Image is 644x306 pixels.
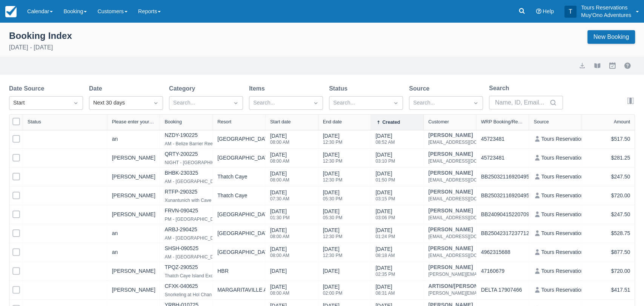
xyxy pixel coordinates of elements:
a: FRVN-090425 [164,208,198,214]
div: 08:00 AM [270,234,289,239]
div: Thatch Caye [217,172,261,181]
div: 02:00 PM [323,291,343,295]
div: PM - [GEOGRAPHIC_DATA] Barrier Reef Dive or Snorkel [164,215,281,224]
a: [PERSON_NAME] [428,208,506,213]
div: [DATE] [323,189,343,206]
div: [DATE] [323,226,343,243]
div: AM - [GEOGRAPHIC_DATA] Dive or Snorkel, Zip Lining & River Tubing [164,252,309,261]
div: $517.50 [586,134,630,144]
div: 01:50 PM [375,178,395,182]
div: an [112,248,155,257]
a: New Booking [587,30,635,44]
div: Customer [428,119,449,125]
div: [DATE] [375,208,395,225]
div: Tours Reservations [533,248,577,257]
div: [DATE] [375,132,395,149]
span: Dropdown icon [392,99,400,107]
div: 05:30 PM [323,197,343,201]
div: Resort [217,119,231,125]
a: [PERSON_NAME] [428,189,506,194]
span: Dropdown icon [472,99,480,107]
div: 05:30 PM [323,215,343,220]
div: Start [13,99,65,107]
div: [DATE] [375,226,395,243]
div: [DATE] [375,170,395,187]
div: [DATE] [323,151,343,168]
div: Tours Reservations [533,134,577,144]
div: [PERSON_NAME] [428,170,506,175]
div: [EMAIL_ADDRESS][DOMAIN_NAME] [428,138,506,147]
span: Dropdown icon [72,99,80,107]
div: $877.50 [586,248,630,257]
div: [DATE] [270,170,289,187]
a: [PERSON_NAME] [428,264,581,270]
div: [DATE] [375,151,395,168]
a: CFXK-040625 [164,283,198,289]
a: BHBK-230325 [164,170,198,176]
div: [GEOGRAPHIC_DATA] [217,153,261,163]
div: [GEOGRAPHIC_DATA] [217,210,261,219]
button: export [578,61,587,70]
div: [EMAIL_ADDRESS][DOMAIN_NAME] [428,194,506,203]
label: Date [89,84,105,93]
div: [DATE] [375,264,395,281]
div: 12:30 PM [323,140,343,145]
div: Xunantunich with Cave Tubing [164,196,226,205]
div: Tours Reservations [533,210,577,219]
div: [DATE] [270,189,289,206]
div: [DATE] [270,132,289,149]
div: WRP Booking/Reservation number [481,119,524,125]
div: 4962315688 [481,248,524,257]
div: 12:30 PM [323,178,343,182]
div: Tours Reservations [533,266,577,276]
div: [DATE] [323,132,343,149]
div: 01:30 PM [270,215,290,220]
div: AM - Belize Barrier Reef Dive or Snorkel, Stargazer's Cruise [164,139,286,148]
div: [DATE] [270,267,287,278]
div: [PERSON_NAME] [112,266,155,276]
div: AM - [GEOGRAPHIC_DATA] Dive or Snorkel [164,177,255,186]
div: [PERSON_NAME] [428,132,506,138]
div: [DATE] [270,245,289,262]
div: Created [382,120,400,125]
div: BB25032116920495 [481,172,524,181]
div: 08:00 AM [270,178,289,182]
label: Search [489,84,512,93]
div: [DATE] [323,267,340,278]
div: [GEOGRAPHIC_DATA] [217,134,261,144]
div: Amount [614,119,630,125]
div: $247.50 [586,172,630,181]
div: [EMAIL_ADDRESS][DOMAIN_NAME] [428,157,506,166]
label: Status [329,84,350,93]
div: [DATE] [323,170,343,187]
span: Dropdown icon [152,99,160,107]
div: [GEOGRAPHIC_DATA] [217,248,261,257]
p: [DATE] - [DATE] [9,43,72,52]
a: [PERSON_NAME] [428,246,506,251]
div: [DATE] [323,283,343,300]
div: Tours Reservations [533,229,577,238]
div: 08:00 AM [270,140,289,145]
div: [EMAIL_ADDRESS][DOMAIN_NAME] [428,175,506,185]
div: Start date [270,119,291,125]
div: Next 30 days [93,99,145,107]
div: 47160679 [481,266,524,276]
div: Booking Index [9,30,72,42]
div: [DATE] [270,283,289,300]
div: 12:30 PM [323,234,343,239]
div: 01:24 PM [375,234,395,239]
div: 08:00 AM [270,291,289,295]
div: an [112,134,155,144]
div: $247.50 [586,210,630,219]
div: [DATE] [323,245,343,262]
a: ARBJ-290425 [164,226,197,232]
div: [DATE] [270,208,290,225]
div: 08:00 AM [270,159,289,163]
label: Source [409,84,432,93]
div: Please enter your referrals name here [112,119,155,125]
div: [DATE] [375,245,395,262]
div: $417.51 [586,285,630,295]
a: [PERSON_NAME] [428,151,506,157]
span: Help [543,8,554,14]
